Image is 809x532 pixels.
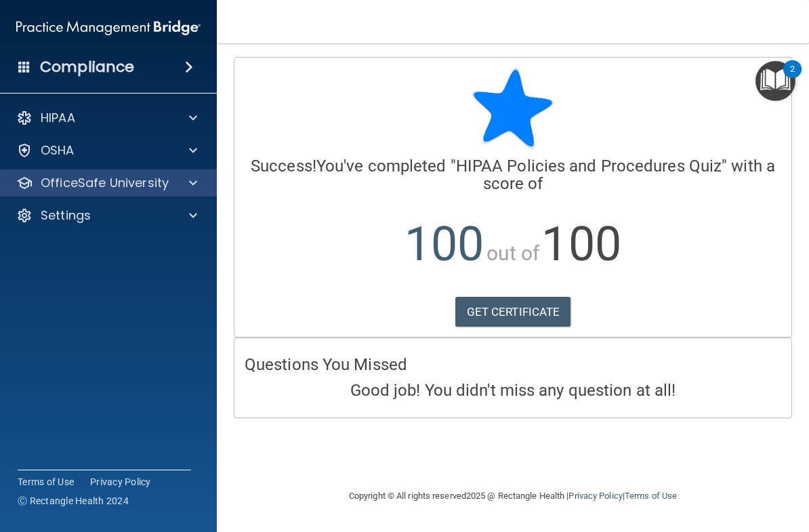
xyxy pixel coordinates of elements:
span: Success! [251,157,316,176]
a: OSHA [16,142,197,159]
a: Terms of Use [18,475,74,489]
h4: Questions You Missed [245,356,781,373]
span: Ⓒ Rectangle Health 2024 [18,494,129,508]
a: Terms of Use [625,491,677,501]
span: out of [486,241,540,265]
a: Privacy Policy [568,491,622,501]
h4: Compliance [40,58,134,77]
p: OfficeSafe University [41,175,169,191]
a: Settings [16,207,197,224]
div: 2 [790,69,795,87]
a: OfficeSafe University [16,175,197,191]
a: Privacy Policy [90,475,151,489]
button: Open Resource Center, 2 new notifications [755,61,795,101]
a: HIPAA [16,110,197,126]
img: PMB logo [16,14,201,41]
span: HIPAA Policies and Procedures Quiz [456,157,722,176]
span: 100 [404,216,484,272]
span: 100 [541,216,621,272]
a: GET CERTIFICATE [455,297,571,327]
div: Copyright © All rights reserved 2025 @ Rectangle Health | | [266,474,760,518]
h4: You've completed " " with a score of [245,157,781,193]
h4: Good job! You didn't miss any question at all! [245,382,781,399]
p: OSHA [41,142,75,159]
p: Settings [41,207,91,224]
p: HIPAA [41,110,75,126]
img: blue-star-rounded.9d042014.png [472,68,554,149]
